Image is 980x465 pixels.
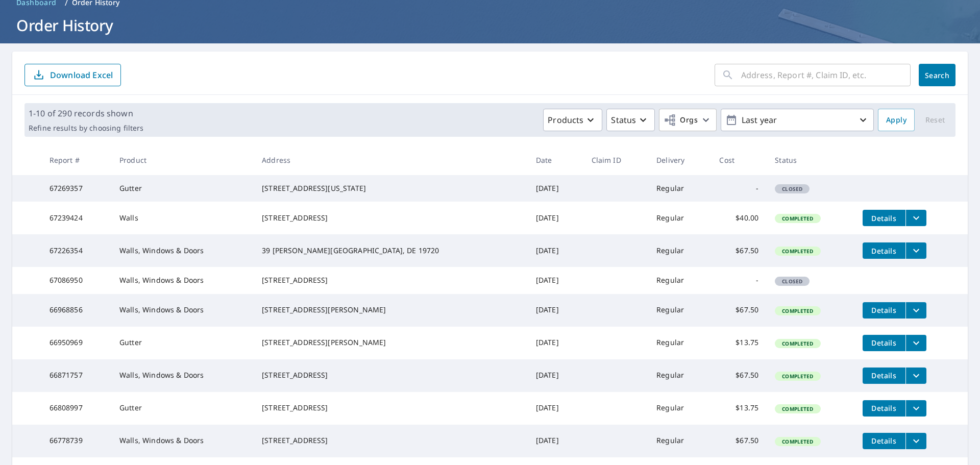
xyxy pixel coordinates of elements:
[111,327,254,359] td: Gutter
[648,359,711,392] td: Regular
[24,64,121,86] button: Download Excel
[869,371,899,380] span: Details
[41,145,111,175] th: Report #
[738,111,857,129] p: Last year
[869,436,899,446] span: Details
[262,183,520,193] div: [STREET_ADDRESS][US_STATE]
[50,69,113,81] p: Download Excel
[111,392,254,425] td: Gutter
[41,392,111,425] td: 66808997
[878,109,915,131] button: Apply
[528,202,583,234] td: [DATE]
[776,373,819,380] span: Completed
[711,392,767,425] td: $13.75
[648,234,711,267] td: Regular
[905,335,926,351] button: filesDropdownBtn-66950969
[543,109,602,131] button: Products
[262,337,520,348] div: [STREET_ADDRESS][PERSON_NAME]
[919,64,955,86] button: Search
[648,145,711,175] th: Delivery
[869,246,899,256] span: Details
[262,370,520,380] div: [STREET_ADDRESS]
[776,185,808,192] span: Closed
[767,145,854,175] th: Status
[776,215,819,222] span: Completed
[262,403,520,413] div: [STREET_ADDRESS]
[664,114,698,127] span: Orgs
[41,234,111,267] td: 67226354
[528,392,583,425] td: [DATE]
[711,359,767,392] td: $67.50
[648,294,711,327] td: Regular
[41,359,111,392] td: 66871757
[648,202,711,234] td: Regular
[262,275,520,285] div: [STREET_ADDRESS]
[721,109,874,131] button: Last year
[41,327,111,359] td: 66950969
[776,278,808,285] span: Closed
[886,114,906,127] span: Apply
[776,438,819,445] span: Completed
[254,145,528,175] th: Address
[711,234,767,267] td: $67.50
[711,145,767,175] th: Cost
[41,425,111,457] td: 66778739
[528,327,583,359] td: [DATE]
[111,175,254,202] td: Gutter
[869,213,899,223] span: Details
[111,145,254,175] th: Product
[863,335,905,351] button: detailsBtn-66950969
[863,210,905,226] button: detailsBtn-67239424
[111,202,254,234] td: Walls
[648,267,711,293] td: Regular
[111,234,254,267] td: Walls, Windows & Doors
[111,267,254,293] td: Walls, Windows & Doors
[41,175,111,202] td: 67269357
[869,305,899,315] span: Details
[528,234,583,267] td: [DATE]
[111,359,254,392] td: Walls, Windows & Doors
[711,202,767,234] td: $40.00
[776,248,819,255] span: Completed
[863,400,905,417] button: detailsBtn-66808997
[583,145,649,175] th: Claim ID
[12,15,968,36] h1: Order History
[262,246,520,256] div: 39 [PERSON_NAME][GEOGRAPHIC_DATA], DE 19720
[776,307,819,314] span: Completed
[262,305,520,315] div: [STREET_ADDRESS][PERSON_NAME]
[548,114,583,126] p: Products
[905,400,926,417] button: filesDropdownBtn-66808997
[648,175,711,202] td: Regular
[905,210,926,226] button: filesDropdownBtn-67239424
[711,175,767,202] td: -
[711,327,767,359] td: $13.75
[528,267,583,293] td: [DATE]
[776,340,819,347] span: Completed
[659,109,717,131] button: Orgs
[29,107,143,119] p: 1-10 of 290 records shown
[611,114,636,126] p: Status
[869,338,899,348] span: Details
[711,267,767,293] td: -
[648,425,711,457] td: Regular
[863,368,905,384] button: detailsBtn-66871757
[905,433,926,449] button: filesDropdownBtn-66778739
[863,433,905,449] button: detailsBtn-66778739
[606,109,655,131] button: Status
[262,435,520,446] div: [STREET_ADDRESS]
[927,70,947,80] span: Search
[648,327,711,359] td: Regular
[528,294,583,327] td: [DATE]
[528,175,583,202] td: [DATE]
[711,425,767,457] td: $67.50
[869,403,899,413] span: Details
[262,213,520,223] div: [STREET_ADDRESS]
[41,202,111,234] td: 67239424
[711,294,767,327] td: $67.50
[905,368,926,384] button: filesDropdownBtn-66871757
[111,425,254,457] td: Walls, Windows & Doors
[41,294,111,327] td: 66968856
[741,61,911,89] input: Address, Report #, Claim ID, etc.
[528,145,583,175] th: Date
[111,294,254,327] td: Walls, Windows & Doors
